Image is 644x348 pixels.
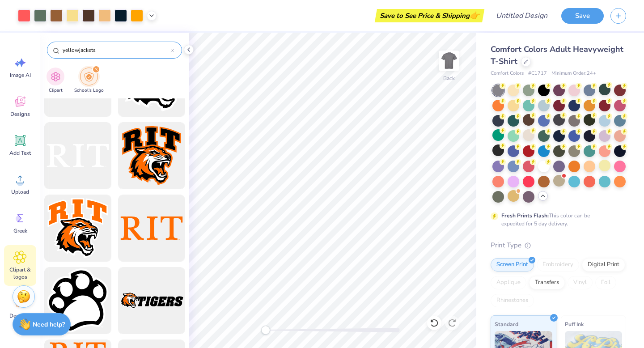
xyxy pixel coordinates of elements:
span: Clipart [49,87,63,94]
span: # C1717 [528,70,547,77]
span: 👉 [470,10,479,21]
span: Minimum Order: 24 + [551,70,596,77]
span: Designs [10,110,30,118]
span: Greek [13,227,27,234]
div: Rhinestones [491,294,534,307]
button: filter button [47,68,64,94]
span: Image AI [10,72,31,79]
div: Vinyl [568,276,593,289]
span: School's Logo [74,87,104,94]
span: Comfort Colors [491,70,524,77]
span: Clipart & logos [5,266,35,280]
div: Foil [595,276,616,289]
div: Embroidery [537,258,579,272]
div: Transfers [529,276,565,289]
img: Clipart Image [51,72,61,82]
div: Back [443,74,455,82]
div: This color can be expedited for 5 day delivery. [501,212,611,228]
strong: Fresh Prints Flash: [501,212,549,219]
span: Standard [495,319,518,329]
div: Digital Print [582,258,625,272]
div: Accessibility label [261,326,270,335]
span: Puff Ink [565,319,584,329]
span: Add Text [9,149,31,157]
strong: Need help? [33,320,65,329]
div: filter for School's Logo [74,68,104,94]
input: Try "WashU" [62,46,170,55]
input: Untitled Design [489,7,555,25]
span: Decorate [9,312,31,319]
button: filter button [74,68,104,94]
div: filter for Clipart [47,68,64,94]
div: Save to See Price & Shipping [377,9,482,22]
span: Upload [11,188,29,195]
img: Back [440,52,458,70]
div: Screen Print [491,258,534,272]
img: School's Logo Image [84,72,94,82]
button: Save [561,8,604,24]
span: Comfort Colors Adult Heavyweight T-Shirt [491,44,623,67]
div: Applique [491,276,526,289]
div: Print Type [491,240,626,250]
